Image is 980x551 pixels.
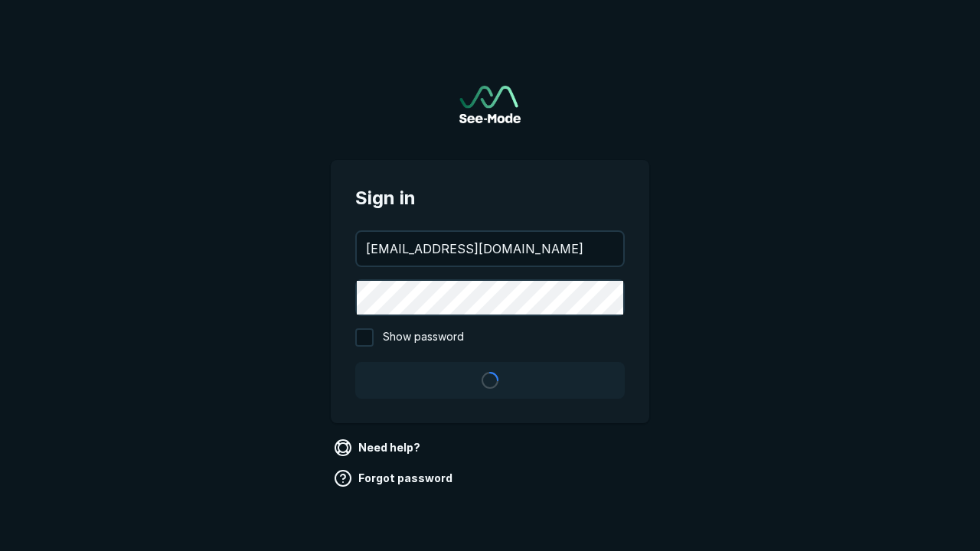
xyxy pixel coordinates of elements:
a: Forgot password [331,466,459,491]
input: your@email.com [357,232,623,266]
span: Sign in [355,184,625,212]
img: See-Mode Logo [459,86,521,123]
a: Need help? [331,435,426,460]
a: Go to sign in [459,86,521,123]
span: Show password [383,328,464,347]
